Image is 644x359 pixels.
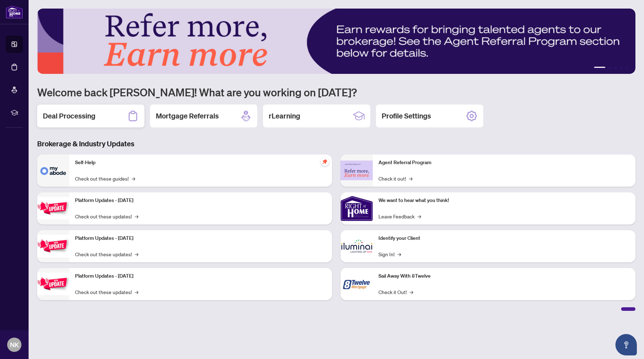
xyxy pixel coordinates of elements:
[132,175,135,182] span: →
[378,234,630,242] p: Identify your Client
[614,67,617,70] button: 3
[75,272,326,280] p: Platform Updates - [DATE]
[75,212,138,220] a: Check out these updates!→
[75,288,138,296] a: Check out these updates!→
[378,250,401,258] a: Sign In!→
[135,212,138,220] span: →
[37,155,69,187] img: Self-Help
[37,139,635,149] h3: Brokerage & Industry Updates
[409,175,412,182] span: →
[378,288,413,296] a: Check it Out!→
[321,157,329,166] span: pushpin
[37,273,69,295] img: Platform Updates - June 23, 2025
[37,9,635,74] img: Slide 0
[6,5,23,19] img: logo
[10,340,19,350] span: NK
[269,111,300,121] h2: rLearning
[75,175,135,182] a: Check out these guides!→
[378,159,630,167] p: Agent Referral Program
[594,67,605,70] button: 1
[341,268,373,300] img: Sail Away With 8Twelve
[615,334,637,355] button: Open asap
[378,175,412,182] a: Check it out!→
[156,111,219,121] h2: Mortgage Referrals
[43,111,95,121] h2: Deal Processing
[417,212,421,220] span: →
[397,250,401,258] span: →
[75,159,326,167] p: Self-Help
[382,111,431,121] h2: Profile Settings
[625,67,628,70] button: 5
[410,288,413,296] span: →
[37,197,69,219] img: Platform Updates - July 21, 2025
[75,250,138,258] a: Check out these updates!→
[135,288,138,296] span: →
[378,197,630,204] p: We want to hear what you think!
[341,192,373,224] img: We want to hear what you think!
[620,67,623,70] button: 4
[608,67,611,70] button: 2
[135,250,138,258] span: →
[37,235,69,257] img: Platform Updates - July 8, 2025
[37,85,635,99] h1: Welcome back [PERSON_NAME]! What are you working on [DATE]?
[75,197,326,204] p: Platform Updates - [DATE]
[341,161,373,180] img: Agent Referral Program
[378,212,421,220] a: Leave Feedback→
[378,272,630,280] p: Sail Away With 8Twelve
[75,234,326,242] p: Platform Updates - [DATE]
[341,230,373,262] img: Identify your Client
